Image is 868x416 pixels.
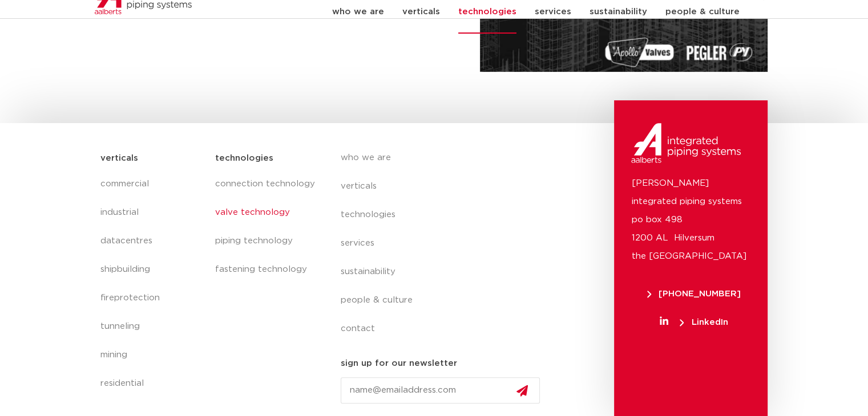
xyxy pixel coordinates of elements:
a: [PHONE_NUMBER] [631,289,756,298]
p: [PERSON_NAME] integrated piping systems po box 498 1200 AL Hilversum the [GEOGRAPHIC_DATA] [631,174,750,266]
a: people & culture [341,286,550,315]
a: fireprotection [100,284,204,312]
a: technologies [341,201,550,229]
a: services [341,229,550,258]
a: commercial [100,170,204,198]
h5: verticals [100,149,138,168]
nav: Menu [215,170,317,284]
a: verticals [341,172,550,201]
a: residential [100,369,204,398]
a: shipbuilding [100,255,204,284]
h5: technologies [215,149,273,168]
h5: sign up for our newsletter [341,354,457,373]
a: contact [341,315,550,343]
a: valve technology [215,198,317,227]
a: industrial [100,198,204,227]
a: sustainability [341,258,550,286]
a: fastening technology [215,255,317,284]
a: connection technology [215,170,317,198]
a: LinkedIn [631,318,756,327]
span: LinkedIn [680,318,728,327]
input: name@emailaddress.com [341,377,540,403]
a: piping technology [215,227,317,255]
a: datacentres [100,227,204,255]
img: send.svg [516,385,528,397]
nav: Menu [100,170,204,398]
span: [PHONE_NUMBER] [647,289,741,298]
a: mining [100,341,204,369]
a: tunneling [100,312,204,341]
a: who we are [341,144,550,172]
nav: Menu [341,144,550,343]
